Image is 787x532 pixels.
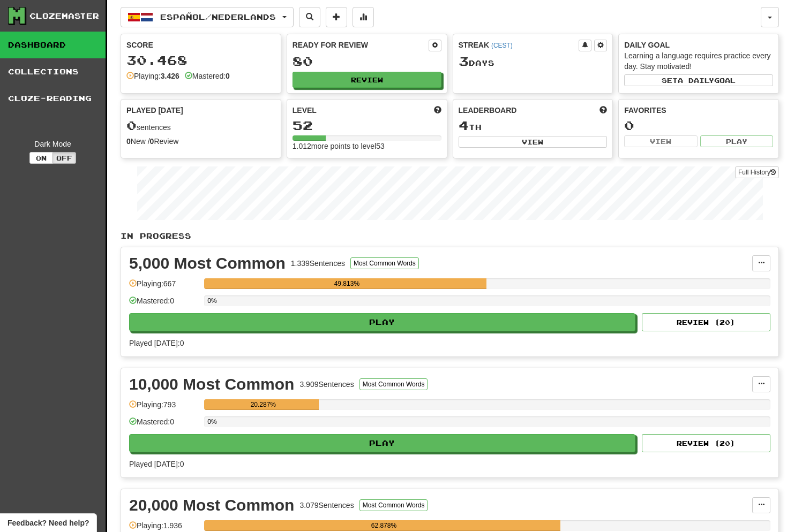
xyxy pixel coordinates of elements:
div: 20,000 Most Common [129,497,294,513]
div: 5,000 Most Common [129,255,286,271]
div: 0 [624,119,773,132]
button: Most Common Words [359,499,428,511]
button: Most Common Words [350,257,419,269]
button: Play [129,313,635,331]
div: Daily Goal [624,40,773,50]
div: 3.909 Sentences [299,379,354,390]
span: Open feedback widget [8,518,89,528]
span: Level [293,105,317,116]
strong: 0 [150,137,154,146]
div: 62.878% [207,520,560,531]
span: Played [DATE] [126,105,183,116]
button: Play [129,434,635,452]
p: In Progress [121,231,779,241]
button: View [624,135,697,147]
strong: 0 [226,72,230,80]
span: 0 [126,118,137,133]
div: Streak [459,40,579,50]
button: Most Common Words [359,378,428,390]
div: New / Review [126,136,275,147]
div: Score [126,40,275,50]
a: (CEST) [491,42,513,49]
button: Review [293,72,441,88]
span: Played [DATE]: 0 [129,460,184,468]
div: 80 [293,55,441,68]
strong: 0 [126,137,131,146]
div: sentences [126,119,275,133]
span: 4 [459,118,469,133]
div: Clozemaster [29,11,99,21]
div: Learning a language requires practice every day. Stay motivated! [624,50,773,72]
div: 1.012 more points to level 53 [293,141,441,151]
button: Play [700,135,773,147]
div: Playing: 667 [129,278,199,296]
div: 10,000 Most Common [129,376,294,392]
div: Playing: 793 [129,399,199,417]
span: Score more points to level up [434,105,441,116]
div: Playing: [126,71,179,81]
span: Español / Nederlands [160,12,276,21]
button: Español/Nederlands [121,7,294,27]
button: Search sentences [299,7,320,27]
div: Mastered: 0 [129,295,199,313]
div: th [459,119,608,133]
div: 49.813% [207,278,486,289]
span: This week in points, UTC [599,105,607,116]
button: View [459,136,608,148]
button: Review (20) [642,313,770,331]
div: 1.339 Sentences [291,258,345,269]
button: More stats [353,7,374,27]
span: Leaderboard [459,105,517,116]
span: Played [DATE]: 0 [129,339,184,347]
div: Mastered: [185,71,230,81]
div: Day s [459,55,608,69]
div: 20.287% [207,399,319,410]
div: Ready for Review [293,40,429,50]
div: 52 [293,119,441,132]
span: 3 [459,54,469,69]
div: Dark Mode [8,139,98,149]
div: Mastered: 0 [129,416,199,434]
a: Full History [735,166,779,178]
button: Off [53,152,76,164]
div: Favorites [624,105,773,116]
span: a daily [678,77,714,84]
button: Add sentence to collection [326,7,347,27]
button: Review (20) [642,434,770,452]
div: 30.468 [126,54,275,67]
div: 3.079 Sentences [299,500,354,511]
button: Seta dailygoal [624,74,773,86]
strong: 3.426 [161,72,179,80]
button: On [29,152,53,164]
